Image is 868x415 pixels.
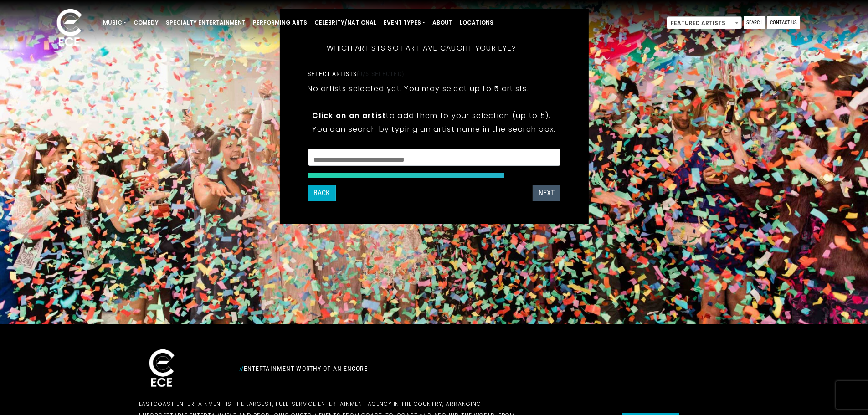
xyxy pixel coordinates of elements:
[312,123,555,135] p: You can search by typing an artist name in the search box.
[46,6,92,51] img: ece_new_logo_whitev2-1.png
[249,15,311,31] a: Performing Arts
[667,16,742,29] span: Featured Artists
[744,16,765,29] a: Search
[311,15,380,31] a: Celebrity/National
[239,365,244,372] span: //
[162,15,249,31] a: Specialty Entertainment
[380,15,429,31] a: Event Types
[312,110,386,121] strong: Click on an artist
[308,70,404,78] label: Select artists
[456,15,497,31] a: Locations
[99,15,130,31] a: Music
[313,154,554,163] textarea: Search
[234,361,534,376] div: Entertainment Worthy of an Encore
[533,185,560,201] button: Next
[308,83,529,94] p: No artists selected yet. You may select up to 5 artists.
[139,347,185,391] img: ece_new_logo_whitev2-1.png
[130,15,162,31] a: Comedy
[429,15,456,31] a: About
[312,110,555,121] p: to add them to your selection (up to 5).
[357,70,404,77] span: (0/5 selected)
[767,16,800,29] a: Contact Us
[667,17,741,30] span: Featured Artists
[308,185,336,201] button: Back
